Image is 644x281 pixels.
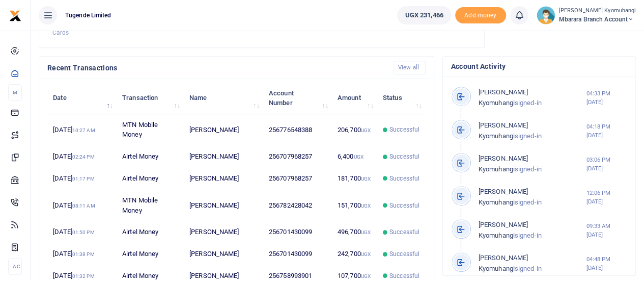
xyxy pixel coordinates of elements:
span: [PERSON_NAME] Kyomuhangi [479,254,528,272]
th: Amount: activate to sort column ascending [332,82,377,114]
span: Successful [389,152,419,161]
small: [PERSON_NAME] Kyomuhangi [559,7,636,15]
small: 01:17 PM [72,176,95,182]
small: 03:06 PM [DATE] [586,156,627,173]
span: Successful [389,125,419,134]
td: [DATE] [47,114,117,146]
td: [DATE] [47,190,117,221]
span: [PERSON_NAME] Kyomuhangi [479,155,528,173]
td: Airtel Money [117,146,184,168]
small: 04:33 PM [DATE] [586,89,627,107]
span: Successful [389,201,419,210]
small: 08:11 AM [72,203,95,209]
a: profile-user [PERSON_NAME] Kyomuhangi Mbarara Branch account [537,6,636,24]
td: Airtel Money [117,168,184,190]
small: 02:24 PM [72,154,95,160]
a: UGX 231,466 [397,6,451,24]
p: signed-in [479,120,586,142]
td: 181,700 [332,168,377,190]
td: 496,700 [332,221,377,243]
p: signed-in [479,253,586,274]
small: 12:06 PM [DATE] [586,189,627,206]
small: 01:50 PM [72,229,95,235]
img: profile-user [537,6,555,24]
span: Mbarara Branch account [559,15,636,24]
span: Successful [389,174,419,183]
p: signed-in [479,154,586,175]
p: signed-in [479,187,586,208]
td: 256776548388 [263,114,332,146]
td: [DATE] [47,168,117,190]
td: 6,400 [332,146,377,168]
td: 256701430099 [263,221,332,243]
small: UGX [361,176,371,182]
span: Successful [389,227,419,237]
li: Ac [8,258,22,275]
th: Date: activate to sort column descending [47,82,117,114]
td: MTN Mobile Money [117,190,184,221]
td: 256701430099 [263,243,332,265]
span: UGX 231,466 [405,10,443,20]
small: UGX [361,203,371,209]
span: [PERSON_NAME] Kyomuhangi [479,121,528,140]
td: MTN Mobile Money [117,114,184,146]
td: [PERSON_NAME] [184,146,263,168]
small: 01:32 PM [72,273,95,279]
td: 256707968257 [263,146,332,168]
a: Add money [455,11,506,18]
span: [PERSON_NAME] Kyomuhangi [479,188,528,206]
small: 01:38 PM [72,251,95,257]
td: [PERSON_NAME] [184,168,263,190]
td: [PERSON_NAME] [184,190,263,221]
td: 242,700 [332,243,377,265]
td: [DATE] [47,221,117,243]
span: Add money [455,7,506,24]
td: Airtel Money [117,243,184,265]
span: [PERSON_NAME] Kyomuhangi [479,221,528,239]
td: [PERSON_NAME] [184,243,263,265]
h4: Recent Transactions [47,62,385,73]
td: 206,700 [332,114,377,146]
th: Account Number: activate to sort column ascending [263,82,332,114]
span: Cards [52,29,69,36]
li: M [8,84,22,101]
span: [PERSON_NAME] Kyomuhangi [479,88,528,107]
td: 256782428042 [263,190,332,221]
small: 10:27 AM [72,127,95,133]
small: 04:18 PM [DATE] [586,122,627,140]
small: UGX [361,229,371,235]
a: logo-small logo-large logo-large [9,11,21,19]
td: 256707968257 [263,168,332,190]
th: Transaction: activate to sort column ascending [117,82,184,114]
a: View all [394,61,426,74]
th: Status: activate to sort column ascending [377,82,426,114]
span: Tugende Limited [61,11,116,20]
h4: Account Activity [451,61,627,72]
small: 09:33 AM [DATE] [586,222,627,239]
li: Toup your wallet [455,7,506,24]
th: Name: activate to sort column ascending [184,82,263,114]
td: [DATE] [47,146,117,168]
p: signed-in [479,220,586,241]
li: Wallet ballance [393,6,455,24]
span: Successful [389,249,419,259]
td: 151,700 [332,190,377,221]
small: UGX [361,127,371,133]
td: Airtel Money [117,221,184,243]
small: 04:48 PM [DATE] [586,255,627,272]
img: logo-small [9,10,21,22]
td: [DATE] [47,243,117,265]
small: UGX [353,154,363,160]
td: [PERSON_NAME] [184,114,263,146]
p: signed-in [479,87,586,109]
td: [PERSON_NAME] [184,221,263,243]
small: UGX [361,251,371,257]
